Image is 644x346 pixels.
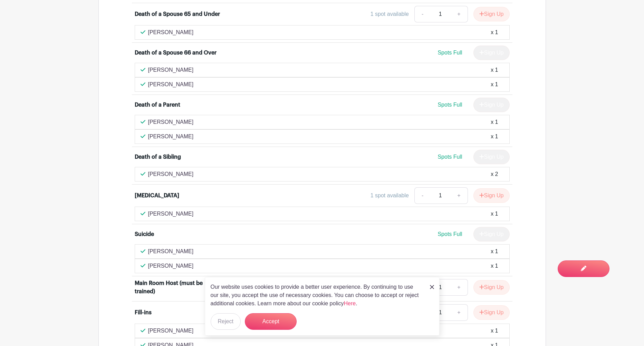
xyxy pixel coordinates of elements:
p: [PERSON_NAME] [148,80,194,89]
button: Sign Up [473,280,510,295]
button: Reject [211,313,241,330]
button: Sign Up [473,7,510,21]
img: close_button-5f87c8562297e5c2d7936805f587ecaba9071eb48480494691a3f1689db116b3.svg [430,285,434,289]
span: Spots Full [438,154,462,160]
div: x 1 [491,247,498,256]
a: - [414,187,430,204]
div: Fill-ins [135,308,152,317]
div: x 1 [491,132,498,141]
div: x 1 [491,210,498,218]
p: [PERSON_NAME] [148,327,194,335]
p: Our website uses cookies to provide a better user experience. By continuing to use our site, you ... [211,283,423,308]
button: Sign Up [473,305,510,320]
div: x 1 [491,66,498,74]
div: Death of a Spouse 66 and Over [135,49,217,57]
div: x 1 [491,118,498,126]
div: 1 spot available [371,191,409,200]
div: Death of a Spouse 65 and Under [135,10,220,18]
div: 1 spot available [371,10,409,18]
button: Accept [245,313,297,330]
div: Main Room Host (must be trained) [135,279,220,296]
div: x 1 [491,327,498,335]
span: Spots Full [438,231,462,237]
span: Spots Full [438,50,462,56]
div: x 2 [491,170,498,178]
p: [PERSON_NAME] [148,28,194,37]
a: + [450,304,468,321]
div: x 1 [491,28,498,37]
div: Suicide [135,230,154,238]
div: x 1 [491,262,498,270]
button: Sign Up [473,188,510,203]
a: + [450,187,468,204]
p: [PERSON_NAME] [148,118,194,126]
p: [PERSON_NAME] [148,66,194,74]
div: x 1 [491,80,498,89]
a: + [450,279,468,296]
a: Here [344,300,356,306]
span: Spots Full [438,102,462,108]
p: [PERSON_NAME] [148,262,194,270]
p: [PERSON_NAME] [148,247,194,256]
p: [PERSON_NAME] [148,170,194,178]
a: + [450,6,468,22]
a: - [414,6,430,22]
p: [PERSON_NAME] [148,132,194,141]
div: Death of a Parent [135,101,180,109]
div: [MEDICAL_DATA] [135,191,179,200]
p: [PERSON_NAME] [148,210,194,218]
div: Death of a Sibling [135,153,181,161]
